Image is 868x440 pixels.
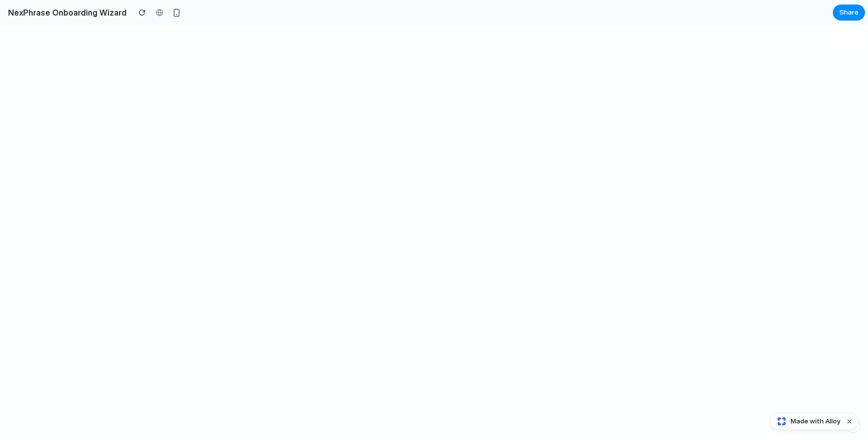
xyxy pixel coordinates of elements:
button: Share [833,5,865,21]
a: Made with Alloy [771,416,841,426]
h2: NexPhrase Onboarding Wizard [4,7,127,19]
span: Made with Alloy [791,416,840,426]
span: Share [839,8,858,18]
button: Dismiss watermark [843,415,855,427]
